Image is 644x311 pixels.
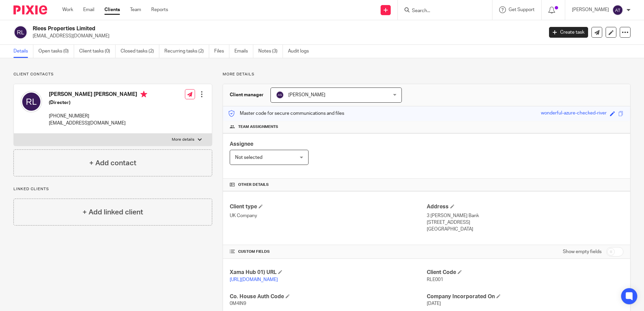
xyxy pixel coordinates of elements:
[235,155,262,160] span: Not selected
[49,120,147,127] p: [EMAIL_ADDRESS][DOMAIN_NAME]
[230,301,246,306] span: 0M4IN9
[104,6,120,13] a: Clients
[541,110,607,117] div: wonderful-azure-checked-river
[172,137,194,142] p: More details
[164,45,209,58] a: Recurring tasks (2)
[509,7,535,12] span: Get Support
[38,45,74,58] a: Open tasks (0)
[427,226,623,233] p: [GEOGRAPHIC_DATA]
[563,248,602,255] label: Show empty fields
[83,6,94,13] a: Email
[228,110,344,117] p: Master code for secure communications and files
[83,207,143,217] h4: + Add linked client
[49,91,147,99] h4: [PERSON_NAME] [PERSON_NAME]
[230,212,426,219] p: UK Company
[89,158,136,168] h4: + Add contact
[427,269,623,276] h4: Client Code
[230,249,426,254] h4: CUSTOM FIELDS
[13,45,33,58] a: Details
[612,5,623,15] img: svg%3E
[13,5,47,14] img: Pixie
[230,277,278,282] a: [URL][DOMAIN_NAME]
[13,186,212,192] p: Linked clients
[49,99,147,106] h5: (Director)
[21,91,42,112] img: svg%3E
[238,182,269,187] span: Other details
[427,203,623,210] h4: Address
[33,25,438,32] h2: Rlees Properties Limited
[33,33,539,39] p: [EMAIL_ADDRESS][DOMAIN_NAME]
[230,293,426,300] h4: Co. House Auth Code
[427,212,623,219] p: 3 [PERSON_NAME] Bank
[151,6,168,13] a: Reports
[288,45,314,58] a: Audit logs
[276,91,284,99] img: svg%3E
[230,203,426,210] h4: Client type
[238,124,278,130] span: Team assignments
[234,45,253,58] a: Emails
[223,72,631,77] p: More details
[572,6,609,13] p: [PERSON_NAME]
[13,72,212,77] p: Client contacts
[49,113,147,119] p: [PHONE_NUMBER]
[288,93,325,97] span: [PERSON_NAME]
[427,219,623,226] p: [STREET_ADDRESS]
[427,277,443,282] span: RLE001
[130,6,141,13] a: Team
[13,25,28,39] img: svg%3E
[79,45,116,58] a: Client tasks (0)
[230,269,426,276] h4: Xama Hub 01) URL
[214,45,229,58] a: Files
[549,27,588,38] a: Create task
[411,8,472,14] input: Search
[230,92,264,98] h3: Client manager
[258,45,283,58] a: Notes (3)
[62,6,73,13] a: Work
[427,301,441,306] span: [DATE]
[427,293,623,300] h4: Company Incorporated On
[230,141,253,147] span: Assignee
[121,45,159,58] a: Closed tasks (2)
[140,91,147,98] i: Primary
